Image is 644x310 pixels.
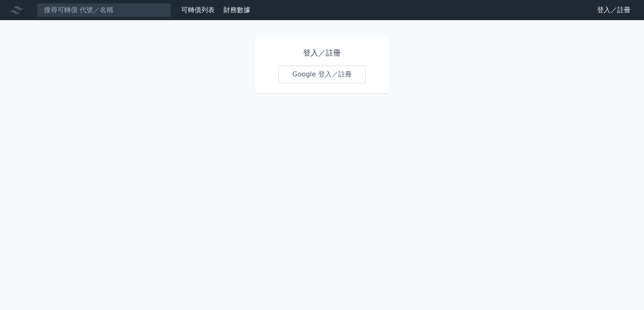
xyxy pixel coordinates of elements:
a: Google 登入／註冊 [278,66,366,83]
a: 財務數據 [223,6,250,14]
a: 可轉債列表 [181,6,215,14]
h1: 登入／註冊 [278,47,366,59]
input: 搜尋可轉債 代號／名稱 [37,3,171,17]
a: 登入／註冊 [590,3,637,17]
